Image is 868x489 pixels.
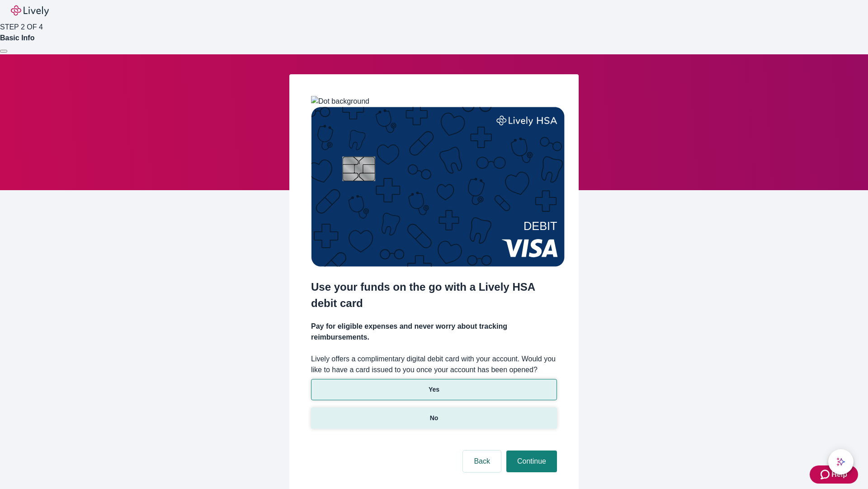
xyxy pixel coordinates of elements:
[311,279,557,312] h2: Use your funds on the go with a Lively HSA debit card
[311,354,557,375] label: Lively offers a complimentary digital debit card with your account. Would you like to have a card...
[430,413,439,423] p: No
[311,321,557,343] h4: Pay for eligible expenses and never worry about tracking reimbursements.
[311,96,369,107] img: Dot background
[11,5,49,16] img: Lively
[311,407,557,429] button: No
[429,385,439,394] p: Yes
[311,379,557,400] button: Yes
[311,107,565,267] img: Debit card
[810,465,858,484] button: Zendesk support iconHelp
[828,449,854,475] button: chat
[506,451,557,472] button: Continue
[821,469,831,480] svg: Zendesk support icon
[463,451,501,472] button: Back
[831,469,847,480] span: Help
[836,457,845,466] svg: Lively AI Assistant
